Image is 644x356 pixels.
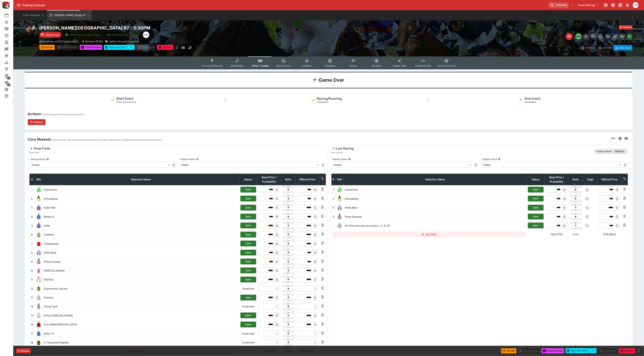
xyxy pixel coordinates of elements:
[43,239,239,248] td: Thebigsosso
[43,329,239,338] td: Nisko Tu
[333,232,526,237] button: Edit Detail
[257,174,281,185] th: Base Price / Probability
[29,146,50,151] div: Final Field
[583,174,597,185] th: Independent
[240,341,256,344] p: Scratched
[331,203,335,212] td: 8
[566,348,589,353] button: Open Race (5m)
[36,286,42,291] img: runner 12
[527,174,545,185] th: Status
[637,349,641,353] button: more
[632,1,640,9] button: Christopher Winter
[624,2,631,8] button: Notifications
[619,46,631,50] p: Auto-Save
[619,25,632,29] button: Rollback
[596,150,612,153] p: Trading Mode:
[585,46,595,50] p: Overtype
[43,194,239,203] td: Articulating
[590,33,596,39] button: R2
[43,284,239,293] td: Gumeracha Cracker
[105,39,140,43] div: Carlton Draught Handicap
[43,320,239,329] td: Our [DEMOGRAPHIC_DATA]
[438,64,455,67] span: System Controls
[579,45,597,51] button: Overtype
[29,338,35,347] td: 18
[39,45,55,50] button: Refresh
[21,10,46,20] button: Event Calendar
[46,33,59,37] p: Game Over
[36,214,42,219] img: runner 4
[603,46,612,50] p: Override
[348,158,351,161] button: Betting Status
[501,348,516,353] button: Refresh
[36,313,42,318] img: runner 15
[612,33,618,39] button: R5
[528,187,544,193] button: Open
[528,223,544,228] button: Open
[331,174,335,185] th: #
[252,64,269,67] span: InPlay™ Trading
[199,56,458,69] div: Event type filters
[569,2,575,8] button: No Bookmarks
[295,174,319,185] th: Offered Price
[4,67,15,71] div: Tournaments
[331,162,473,168] div: Closed
[29,158,46,161] p: Betting Status
[337,205,343,211] img: runner 8
[43,302,239,311] td: Flying Yank
[4,33,15,38] div: Futures
[281,174,295,185] th: Rolls
[481,158,497,161] p: Display Status
[29,221,35,230] td: 5
[36,223,42,228] img: runner 5
[610,2,616,8] button: Toggle light/dark mode
[619,348,635,353] button: Abandon
[344,174,527,185] th: Selection Name
[202,64,222,67] span: Pricing and Results
[566,33,573,40] div: Edit Meeting
[36,241,42,246] img: runner 7
[603,2,609,8] button: Connected to PK
[335,174,344,185] th: Silk
[43,293,239,302] td: Trantoro
[43,257,239,266] td: Press Express
[29,293,35,302] td: 13
[43,311,239,320] td: Prince [PERSON_NAME]
[157,45,173,49] span: Mark an event as closed and abandoned.
[28,119,45,125] button: Rollback
[4,40,15,44] div: Search
[4,54,15,58] div: Nexus Entities
[344,194,527,203] td: Articulating
[240,205,256,211] button: Open
[4,27,15,31] div: Meetings
[599,232,620,236] h6: (124.99%)
[331,221,335,230] td: -
[331,151,354,154] span: live-racing
[29,194,35,203] td: 2
[43,248,239,257] td: Aloha Blue
[25,25,37,37] img: horse_racing.png
[29,257,35,266] td: 9
[179,162,320,168] div: Visible
[85,39,103,43] p: Revision 81184
[4,60,15,65] div: Categories
[337,214,343,219] img: runner 9
[331,158,348,161] p: Betting Status
[39,39,79,43] p: Copy To Clipboard
[240,313,256,318] button: Open
[29,266,35,275] td: 10
[619,349,635,352] span: Mark an event as closed and abandoned.
[29,239,35,248] td: 7
[36,205,42,211] img: runner 3
[415,64,431,67] span: Related Events
[240,250,256,256] button: Open
[36,196,42,201] img: runner 2
[116,101,136,103] span: Event Commenced
[29,230,35,239] td: 6
[35,174,43,185] th: Silk
[569,232,582,236] p: Rolls
[43,275,239,284] td: Startide
[240,259,256,264] button: Open
[4,94,15,98] div: Help & Support
[36,187,42,193] img: runner 1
